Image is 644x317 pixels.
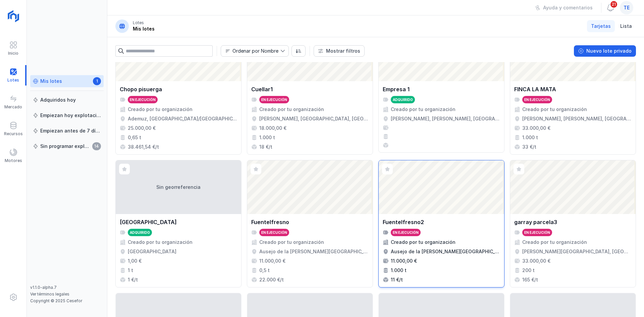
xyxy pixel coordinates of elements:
[30,292,69,297] a: Ver términos legales
[259,267,270,274] div: 0,5 t
[620,23,632,30] span: Lista
[128,144,159,150] div: 38.461,54 €/t
[30,298,104,304] div: Copyright © 2025 Cesefor
[30,140,104,152] a: Sin programar explotación14
[130,230,150,235] div: Adquirido
[247,160,373,287] a: FuentelfresnoEn ejecuciónCreado por tu organizaciónAusejo de la [PERSON_NAME][GEOGRAPHIC_DATA], [...
[610,0,618,8] span: 21
[116,160,241,214] div: Sin georreferencia
[587,20,615,32] a: Tarjetas
[30,109,104,121] a: Empiezan hoy explotación
[378,160,504,287] a: Fuentelfresno2En ejecuciónCreado por tu organizaciónAusejo de la [PERSON_NAME][GEOGRAPHIC_DATA], ...
[522,248,632,255] div: [PERSON_NAME][GEOGRAPHIC_DATA], [GEOGRAPHIC_DATA], [GEOGRAPHIC_DATA]
[40,112,101,119] div: Empiezan hoy explotación
[624,4,630,11] span: te
[522,267,535,274] div: 200 t
[30,75,104,87] a: Mis lotes1
[514,85,556,93] div: FINCA LA MATA
[259,144,272,150] div: 18 €/t
[616,20,636,32] a: Lista
[522,276,538,283] div: 165 €/t
[133,20,144,25] div: Lotes
[522,115,632,122] div: [PERSON_NAME], [PERSON_NAME], [GEOGRAPHIC_DATA], [GEOGRAPHIC_DATA]
[543,4,593,11] div: Ayuda y comentarios
[128,248,176,255] div: [GEOGRAPHIC_DATA]
[40,143,90,150] div: Sin programar explotación
[524,97,550,102] div: En ejecución
[393,230,419,235] div: En ejecución
[128,125,156,131] div: 25.000,00 €
[510,160,636,287] a: garray parcela3En ejecuciónCreado por tu organización[PERSON_NAME][GEOGRAPHIC_DATA], [GEOGRAPHIC_...
[128,134,141,141] div: 0,65 t
[5,8,22,24] img: logoRight.svg
[259,115,369,122] div: [PERSON_NAME], [GEOGRAPHIC_DATA], [GEOGRAPHIC_DATA], [GEOGRAPHIC_DATA]
[130,97,156,102] div: En ejecución
[261,230,287,235] div: En ejecución
[391,106,455,113] div: Creado por tu organización
[531,2,597,13] button: Ayuda y comentarios
[120,218,177,226] div: [GEOGRAPHIC_DATA]
[391,248,500,255] div: Ausejo de la [PERSON_NAME][GEOGRAPHIC_DATA], [GEOGRAPHIC_DATA], [GEOGRAPHIC_DATA]
[522,106,587,113] div: Creado por tu organización
[30,285,104,290] div: v1.1.0-alpha.7
[92,142,101,150] span: 14
[383,218,424,226] div: Fuentelfresno2
[128,115,237,122] div: Ademuz, [GEOGRAPHIC_DATA]/[GEOGRAPHIC_DATA], [GEOGRAPHIC_DATA], [GEOGRAPHIC_DATA]
[391,276,403,283] div: 11 €/t
[128,239,193,246] div: Creado por tu organización
[522,144,536,150] div: 33 €/t
[259,258,285,264] div: 11.000,00 €
[221,46,280,56] span: Nombre
[128,106,193,113] div: Creado por tu organización
[4,104,22,110] div: Mercado
[586,48,632,54] div: Nuevo lote privado
[391,267,407,274] div: 1.000 t
[522,258,550,264] div: 33.000,00 €
[383,85,410,93] div: Empresa 1
[115,160,241,287] a: Sin georreferencia[GEOGRAPHIC_DATA]AdquiridoCreado por tu organización[GEOGRAPHIC_DATA]1,00 €1 t1...
[391,115,500,122] div: [PERSON_NAME], [PERSON_NAME], [GEOGRAPHIC_DATA], [GEOGRAPHIC_DATA]
[30,94,104,106] a: Adquiridos hoy
[40,127,101,134] div: Empiezan antes de 7 días
[120,85,162,93] div: Chopo pisuerga
[391,258,417,264] div: 11.000,00 €
[261,97,287,102] div: En ejecución
[510,27,636,155] a: FINCA LA MATAEn ejecuciónCreado por tu organización[PERSON_NAME], [PERSON_NAME], [GEOGRAPHIC_DATA...
[30,125,104,137] a: Empiezan antes de 7 días
[393,97,413,102] div: Adquirido
[574,45,636,57] button: Nuevo lote privado
[378,27,504,155] a: Empresa 1AdquiridoCreado por tu organización[PERSON_NAME], [PERSON_NAME], [GEOGRAPHIC_DATA], [GEO...
[524,230,550,235] div: En ejecución
[232,49,278,53] div: Ordenar por Nombre
[251,85,273,93] div: Cuellar1
[259,125,286,131] div: 18.000,00 €
[4,131,23,137] div: Recursos
[8,51,18,56] div: Inicio
[93,77,101,85] span: 1
[326,48,360,54] div: Mostrar filtros
[259,106,324,113] div: Creado por tu organización
[133,25,155,32] div: Mis lotes
[522,239,587,246] div: Creado por tu organización
[259,134,275,141] div: 1.000 t
[259,239,324,246] div: Creado por tu organización
[259,276,284,283] div: 22.000 €/t
[247,27,373,155] a: Cuellar1En ejecuciónCreado por tu organización[PERSON_NAME], [GEOGRAPHIC_DATA], [GEOGRAPHIC_DATA]...
[128,258,142,264] div: 1,00 €
[40,97,76,103] div: Adquiridos hoy
[40,78,62,85] div: Mis lotes
[251,218,289,226] div: Fuentelfresno
[514,218,557,226] div: garray parcela3
[128,276,138,283] div: 1 €/t
[259,248,369,255] div: Ausejo de la [PERSON_NAME][GEOGRAPHIC_DATA], [GEOGRAPHIC_DATA], [GEOGRAPHIC_DATA]
[5,158,22,163] div: Motores
[522,134,538,141] div: 1.000 t
[591,23,611,30] span: Tarjetas
[115,27,241,155] a: Chopo pisuergaEn ejecuciónCreado por tu organizaciónAdemuz, [GEOGRAPHIC_DATA]/[GEOGRAPHIC_DATA], ...
[128,267,133,274] div: 1 t
[314,45,365,57] button: Mostrar filtros
[522,125,550,131] div: 33.000,00 €
[391,239,455,246] div: Creado por tu organización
